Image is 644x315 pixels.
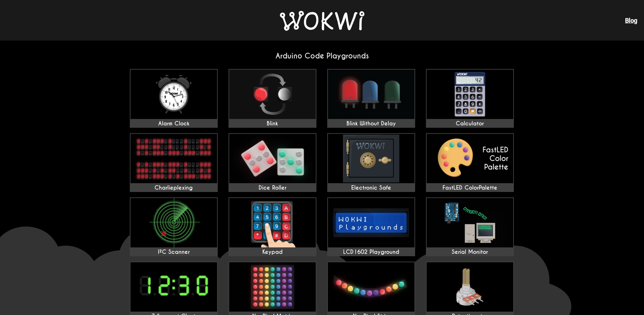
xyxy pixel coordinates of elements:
div: LCD1602 Playground [328,249,414,256]
a: FastLED ColorPalette [426,133,514,192]
div: Charlieplexing [130,185,217,191]
a: Electronic Safe [327,133,415,192]
img: Blink Without Delay [328,70,414,119]
div: Blink [229,120,316,127]
img: I²C Scanner [130,198,217,247]
div: Alarm Clock [130,120,217,127]
img: Electronic Safe [328,134,414,183]
a: Keypad [229,197,316,256]
img: Potentiometer [427,262,513,312]
div: FastLED ColorPalette [427,185,513,191]
a: Serial Monitor [426,197,514,256]
a: Alarm Clock [130,69,218,128]
img: Charlieplexing [130,134,217,183]
div: Serial Monitor [427,249,513,256]
a: Charlieplexing [130,133,218,192]
a: Blink [229,69,316,128]
a: Dice Roller [229,133,316,192]
img: Calculator [427,70,513,119]
div: Dice Roller [229,185,316,191]
img: NeoPixel Matrix [229,262,316,312]
a: Calculator [426,69,514,128]
img: NeoPixel Strip [328,262,414,312]
img: Serial Monitor [427,198,513,247]
a: Blink Without Delay [327,69,415,128]
a: Blog [625,17,637,24]
div: Calculator [427,120,513,127]
a: I²C Scanner [130,197,218,256]
div: I²C Scanner [130,249,217,256]
img: Alarm Clock [130,70,217,119]
img: Keypad [229,198,316,247]
img: LCD1602 Playground [328,198,414,247]
a: LCD1602 Playground [327,197,415,256]
img: FastLED ColorPalette [427,134,513,183]
div: Keypad [229,249,316,256]
img: Wokwi [280,11,364,31]
h2: Arduino Code Playgrounds [124,51,520,60]
img: Dice Roller [229,134,316,183]
img: Blink [229,70,316,119]
div: Electronic Safe [328,185,414,191]
img: 7 Segment Clock [130,262,217,312]
div: Blink Without Delay [328,120,414,127]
